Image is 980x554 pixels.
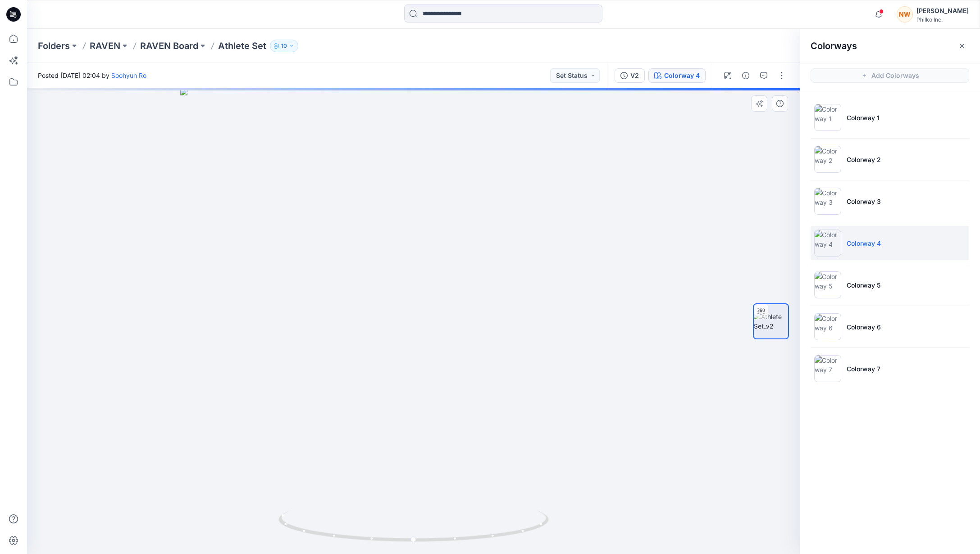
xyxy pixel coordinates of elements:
[140,40,198,52] a: RAVEN Board
[847,155,881,164] p: Colorway 2
[847,322,881,332] p: Colorway 6
[38,71,146,80] span: Posted [DATE] 02:04 by
[814,146,841,173] img: Colorway 2
[615,68,645,83] button: V2
[814,188,841,215] img: Colorway 3
[664,71,700,81] div: Colorway 4
[270,40,298,52] button: 10
[847,113,880,122] p: Colorway 1
[811,41,857,51] h2: Colorways
[897,6,913,23] div: NW
[648,68,706,83] button: Colorway 4
[281,41,287,51] p: 10
[90,40,120,52] a: RAVEN
[814,104,841,131] img: Colorway 1
[847,239,881,248] p: Colorway 4
[738,68,753,83] button: Details
[111,72,146,79] a: Soohyun Ro
[847,364,880,374] p: Colorway 7
[847,280,880,290] p: Colorway 5
[814,230,841,257] img: Colorway 4
[630,71,639,81] div: V2
[38,40,70,52] a: Folders
[754,312,788,331] img: Athlete Set_v2
[916,16,969,23] div: Philko Inc.
[814,271,841,298] img: Colorway 5
[847,197,881,206] p: Colorway 3
[814,355,841,382] img: Colorway 7
[916,5,969,16] div: [PERSON_NAME]
[814,313,841,340] img: Colorway 6
[218,40,266,52] p: Athlete Set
